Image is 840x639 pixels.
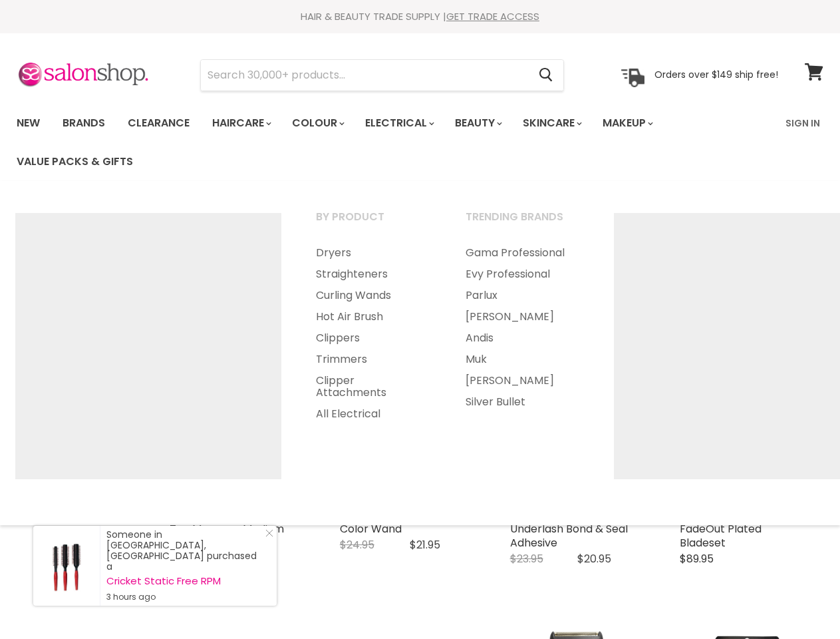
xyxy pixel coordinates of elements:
a: Electrical [355,109,442,137]
a: GET TRADE ACCESS [446,9,539,23]
a: Parlux [449,285,596,306]
input: Search [201,60,528,91]
div: Someone in [GEOGRAPHIC_DATA], [GEOGRAPHIC_DATA] purchased a [106,529,263,602]
form: Product [200,59,564,91]
a: Skincare [513,109,590,137]
a: [PERSON_NAME] [449,370,596,391]
a: Beauty [445,109,510,137]
a: Cricket Static Free RPM [106,576,263,586]
a: New [7,109,50,137]
ul: Main menu [299,242,446,425]
span: $89.95 [680,551,714,566]
a: Straighteners [299,264,446,285]
a: Value Packs & Gifts [7,148,143,176]
a: Dryers [299,242,446,264]
span: $24.95 [340,537,374,552]
a: Curling Wands [299,285,446,306]
svg: Close Icon [265,529,273,537]
button: Search [528,60,563,91]
a: Close Notification [260,529,273,542]
a: [PERSON_NAME] Duo Underlash Bond & Seal Adhesive [510,507,628,550]
a: Makeup [593,109,661,137]
ul: Main menu [449,242,596,413]
a: Sign In [777,109,828,137]
a: Visit product page [33,526,100,606]
a: Evy Professional [449,264,596,285]
span: $20.95 [577,551,611,566]
a: Brands [53,109,115,137]
a: Hot Air Brush [299,306,446,327]
a: Trending Brands [449,206,596,240]
a: Andis [449,327,596,349]
a: [PERSON_NAME] F32 FadeOut Plated Bladeset [680,507,789,550]
a: [PERSON_NAME] [449,306,596,327]
ul: Main menu [7,104,777,181]
a: Gama Professional [449,242,596,264]
a: Clipper Attachments [299,370,446,403]
small: 3 hours ago [106,592,263,602]
span: $23.95 [510,551,543,566]
a: Clippers [299,327,446,349]
a: Clearance [118,109,200,137]
a: All Electrical [299,403,446,425]
p: Orders over $149 ship free! [654,69,778,81]
a: By Product [299,206,446,240]
a: Muk [449,349,596,370]
a: Haircare [202,109,279,137]
a: Trimmers [299,349,446,370]
a: Silver Bullet [449,391,596,413]
span: $21.95 [410,537,440,552]
a: Colour [282,109,352,137]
